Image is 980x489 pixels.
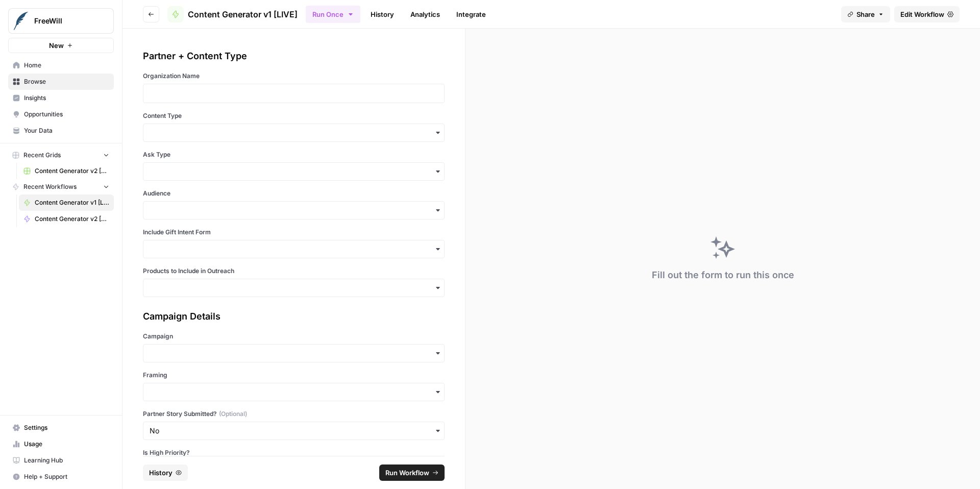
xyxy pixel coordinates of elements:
a: Insights [8,90,114,106]
span: Learning Hub [24,456,109,465]
img: FreeWill Logo [12,12,30,30]
a: Home [8,57,114,74]
button: Workspace: FreeWill [8,8,114,34]
label: Framing [143,371,445,380]
button: Help + Support [8,469,114,485]
button: New [8,38,114,53]
span: Browse [24,77,109,86]
a: Content Generator v1 [LIVE] [167,6,298,22]
label: Content Type [143,111,445,120]
a: Your Data [8,123,114,139]
a: Content Generator v1 [LIVE] [19,194,114,211]
label: Audience [143,189,445,198]
button: Recent Workflows [8,179,114,194]
span: Opportunities [24,110,109,119]
span: History [149,468,173,478]
span: Edit Workflow [900,9,944,19]
a: Content Generator v2 [DRAFT] Test [19,163,114,179]
span: Settings [24,423,109,432]
input: No [150,426,438,436]
button: Run Workflow [379,464,445,481]
span: Recent Workflows [23,182,77,191]
button: History [143,464,188,481]
button: Recent Grids [8,148,114,163]
a: Settings [8,420,114,436]
label: Products to Include in Outreach [143,266,445,276]
button: Share [841,6,890,22]
span: FreeWill [34,16,96,26]
label: Include Gift Intent Form [143,228,445,237]
div: Partner + Content Type [143,49,445,63]
button: Run Once [306,6,360,23]
div: Campaign Details [143,309,445,324]
a: Edit Workflow [894,6,960,22]
span: Content Generator v2 [DRAFT] Test [35,166,109,176]
div: Fill out the form to run this once [652,268,794,282]
a: Integrate [450,6,492,22]
a: Browse [8,74,114,90]
span: New [49,40,64,51]
span: Content Generator v2 [BETA] [35,214,109,224]
label: Campaign [143,332,445,341]
span: Content Generator v1 [LIVE] [188,8,298,20]
a: History [364,6,400,22]
label: Partner Story Submitted? [143,409,445,419]
span: Home [24,61,109,70]
span: Recent Grids [23,151,61,160]
span: Usage [24,439,109,449]
label: Ask Type [143,150,445,159]
span: Run Workflow [385,468,429,478]
a: Opportunities [8,106,114,123]
span: Help + Support [24,472,109,481]
span: (Optional) [219,409,247,419]
a: Analytics [404,6,446,22]
a: Usage [8,436,114,452]
span: Insights [24,93,109,103]
label: Is High Priority? [143,448,445,457]
span: Content Generator v1 [LIVE] [35,198,109,207]
span: Your Data [24,126,109,135]
span: Share [856,9,875,19]
a: Content Generator v2 [BETA] [19,211,114,227]
a: Learning Hub [8,452,114,469]
label: Organization Name [143,71,445,81]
